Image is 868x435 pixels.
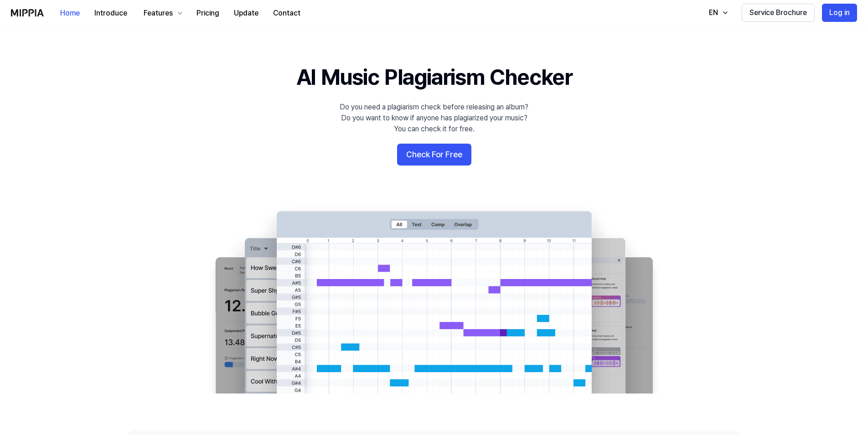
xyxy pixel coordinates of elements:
[189,4,227,22] button: Pricing
[142,8,175,19] div: Features
[227,4,266,22] button: Update
[197,202,671,394] img: main Image
[134,4,189,22] button: Features
[87,4,134,22] button: Introduce
[340,102,528,135] div: Do you need a plagiarism check before releasing an album? Do you want to know if anyone has plagi...
[53,0,87,26] a: Home
[397,144,471,166] button: Check For Free
[700,4,734,22] button: EN
[707,7,720,18] div: EN
[53,4,87,22] button: Home
[227,0,266,26] a: Update
[742,4,815,22] button: Service Brochure
[266,4,308,22] button: Contact
[822,4,857,22] button: Log in
[296,62,572,93] h1: AI Music Plagiarism Checker
[11,9,44,16] img: logo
